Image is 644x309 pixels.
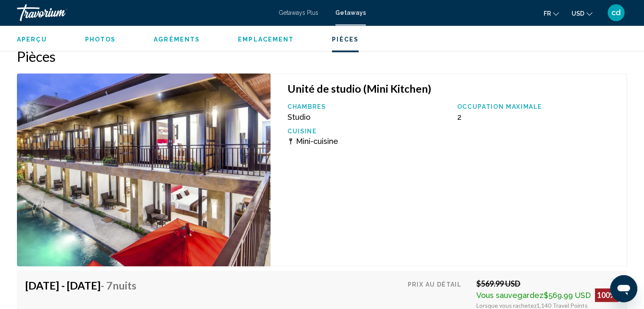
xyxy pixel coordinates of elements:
a: Getaways [335,9,366,16]
span: Aperçu [17,36,47,43]
span: 2 [457,113,461,121]
button: Photos [85,36,116,43]
span: nuits [113,279,136,292]
button: User Menu [605,4,627,22]
a: Travorium [17,4,270,21]
div: 100% [595,288,619,302]
span: fr [544,10,551,17]
span: Studio [287,113,310,121]
h2: Pièces [17,48,627,65]
p: Cuisine [287,128,449,135]
iframe: Bouton de lancement de la fenêtre de messagerie [610,275,637,302]
div: $569.99 USD [476,279,619,288]
button: Aperçu [17,36,47,43]
a: Getaways Plus [279,9,318,16]
h3: Unité de studio (Mini Kitchen) [287,82,618,95]
button: Pièces [332,36,359,43]
button: Agréments [154,36,200,43]
button: Emplacement [238,36,294,43]
span: cd [611,8,621,17]
p: Occupation maximale [457,103,618,110]
p: Chambres [287,103,449,110]
span: Lorsque vous rachetez [476,302,536,309]
h4: [DATE] - [DATE] [25,279,164,292]
span: Vous sauvegardez [476,291,544,300]
span: - 7 [101,279,136,292]
div: Prix au détail [407,279,470,309]
span: Photos [85,36,116,43]
span: 1,140 Travel Points [536,302,588,309]
span: $569.99 USD [544,291,591,300]
span: USD [572,10,584,17]
button: Change language [544,7,559,19]
span: Agréments [154,36,200,43]
button: Change currency [572,7,592,19]
span: Emplacement [238,36,294,43]
img: RH47E01X.jpg [17,73,271,266]
span: Mini-cuisine [296,137,338,146]
span: Pièces [332,36,359,43]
